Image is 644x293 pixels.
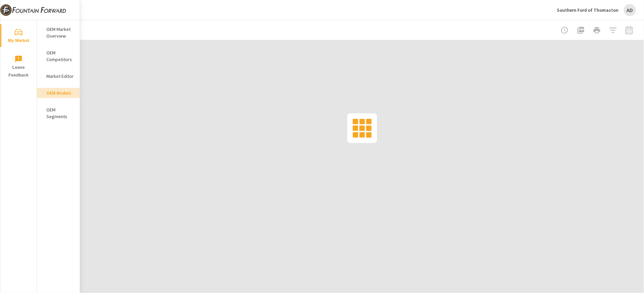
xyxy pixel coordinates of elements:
div: Market Editor [37,71,80,81]
p: OEM Competitors [46,49,74,63]
div: AD [624,4,636,16]
div: OEM Segments [37,105,80,121]
p: OEM Models [46,90,74,96]
p: Southern Ford of Thomaston [557,7,618,13]
span: My Market [2,28,35,45]
p: OEM Segments [46,106,74,120]
p: OEM Market Overview [46,26,74,39]
p: Market Editor [46,73,74,80]
div: nav menu [0,20,37,82]
span: Leave Feedback [2,55,35,79]
div: OEM Competitors [37,48,80,64]
div: OEM Models [37,88,80,98]
div: OEM Market Overview [37,24,80,41]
